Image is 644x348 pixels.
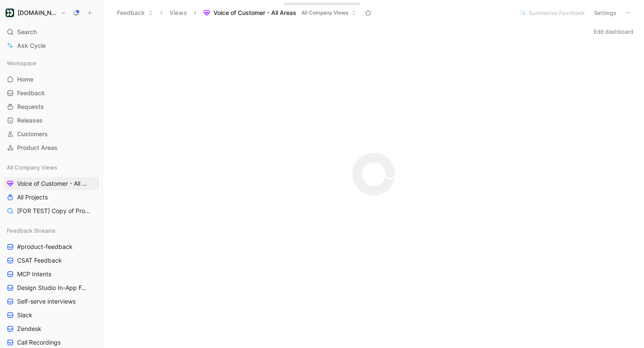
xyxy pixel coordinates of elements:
[113,6,157,19] button: Feedback
[3,268,99,281] a: MCP Intents
[3,205,99,217] a: [FOR TEST] Copy of Projects for Discovery
[17,116,43,125] span: Releases
[3,114,99,127] a: Releases
[166,6,191,19] button: Views
[7,59,36,67] span: Workspace
[3,100,99,113] a: Requests
[17,143,58,152] span: Product Areas
[17,270,51,278] span: MCP Intents
[17,297,76,306] span: Self-serve interviews
[3,26,99,38] div: Search
[3,224,99,237] div: Feedback Streams
[3,309,99,322] a: Slack
[17,41,46,51] span: Ask Cycle
[7,163,57,172] span: All Company Views
[3,191,99,204] a: All Projects
[3,322,99,335] a: Zendesk
[17,89,45,97] span: Feedback
[515,7,588,19] button: Summarize Feedback
[302,9,348,17] span: All Company Views
[3,73,99,86] a: Home
[17,130,48,138] span: Customers
[17,243,73,251] span: #product-feedback
[3,295,99,308] a: Self-serve interviews
[17,75,33,84] span: Home
[17,256,62,265] span: CSAT Feedback
[6,9,14,17] img: Customer.io
[3,161,99,174] div: All Company Views
[214,9,296,17] span: Voice of Customer - All Areas
[3,161,99,217] div: All Company ViewsVoice of Customer - All AreasAll Projects[FOR TEST] Copy of Projects for Discovery
[3,7,68,19] button: Customer.io[DOMAIN_NAME]
[3,254,99,267] a: CSAT Feedback
[17,179,88,188] span: Voice of Customer - All Areas
[3,57,99,70] div: Workspace
[17,193,48,202] span: All Projects
[17,311,32,319] span: Slack
[17,207,91,215] span: [FOR TEST] Copy of Projects for Discovery
[590,26,637,38] button: Edit dashboard
[18,9,57,17] h1: [DOMAIN_NAME]
[7,226,56,235] span: Feedback Streams
[3,240,99,253] a: #product-feedback
[3,141,99,154] a: Product Areas
[17,102,44,111] span: Requests
[17,338,61,347] span: Call Recordings
[3,128,99,140] a: Customers
[590,7,620,19] button: Settings
[3,281,99,294] a: Design Studio In-App Feedback
[199,6,360,19] button: Voice of Customer - All AreasAll Company Views
[3,39,99,52] a: Ask Cycle
[17,27,37,37] span: Search
[17,325,41,333] span: Zendesk
[3,177,99,190] a: Voice of Customer - All Areas
[17,284,89,292] span: Design Studio In-App Feedback
[3,87,99,99] a: Feedback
